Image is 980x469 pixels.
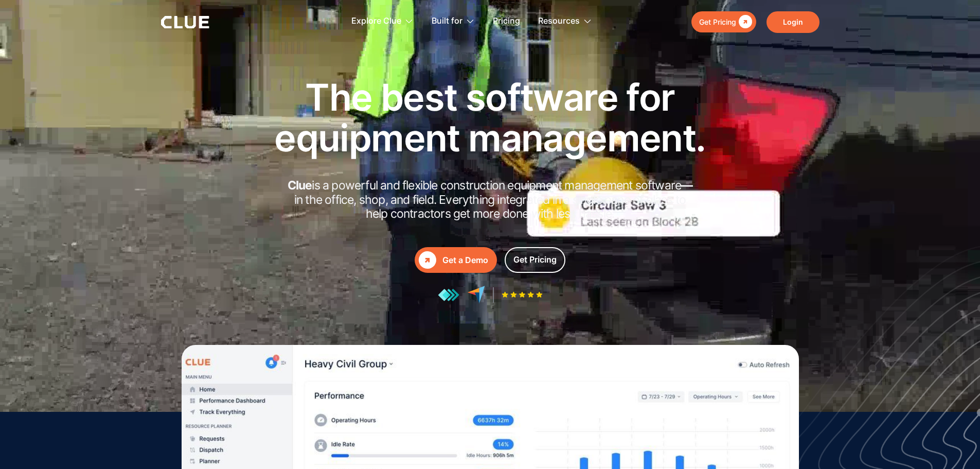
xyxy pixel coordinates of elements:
div:  [736,15,752,28]
a: Pricing [493,5,520,38]
a: Get Pricing [505,247,565,273]
div: Explore Clue [351,5,401,38]
div: Get a Demo [442,254,488,267]
div: Built for [432,5,462,38]
img: reviews at getapp [438,288,459,302]
img: reviews at capterra [467,286,485,304]
h1: The best software for equipment management. [259,77,722,158]
strong: Clue [288,178,312,193]
h2: is a powerful and flexible construction equipment management software in the office, shop, and fi... [284,179,696,221]
div: Get Pricing [699,15,736,28]
div:  [419,251,436,269]
div: Resources [538,5,580,38]
a: Get a Demo [415,247,497,273]
strong: — [681,178,692,193]
a: Get Pricing [691,11,756,32]
img: Five-star rating icon [502,291,543,298]
a: Login [767,11,819,33]
div: Get Pricing [513,253,557,266]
